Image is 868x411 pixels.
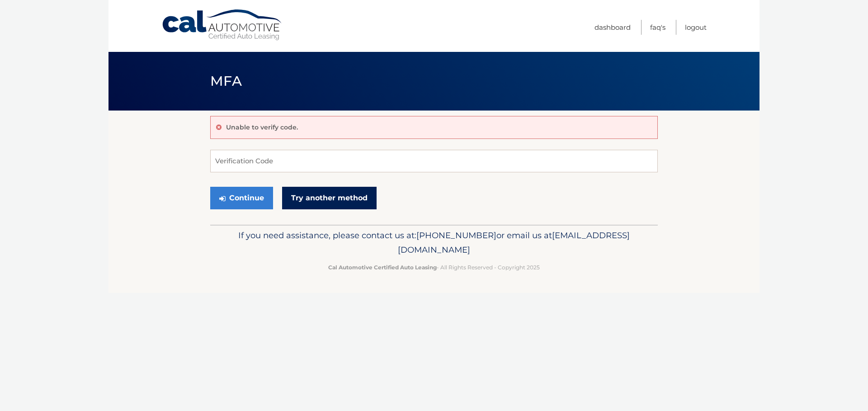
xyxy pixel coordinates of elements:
span: [EMAIL_ADDRESS][DOMAIN_NAME] [398,230,630,255]
a: Logout [685,20,707,35]
button: Continue [210,187,273,209]
p: - All Rights Reserved - Copyright 2025 [216,263,652,272]
a: Dashboard [594,20,631,35]
span: [PHONE_NUMBER] [416,230,496,240]
p: Unable to verify code. [226,123,298,131]
span: MFA [210,73,242,89]
strong: Cal Automotive Certified Auto Leasing [328,264,437,271]
a: Try another method [282,187,377,209]
p: If you need assistance, please contact us at: or email us at [216,228,652,257]
a: Cal Automotive [161,9,283,41]
input: Verification Code [210,150,658,172]
a: FAQ's [650,20,665,35]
